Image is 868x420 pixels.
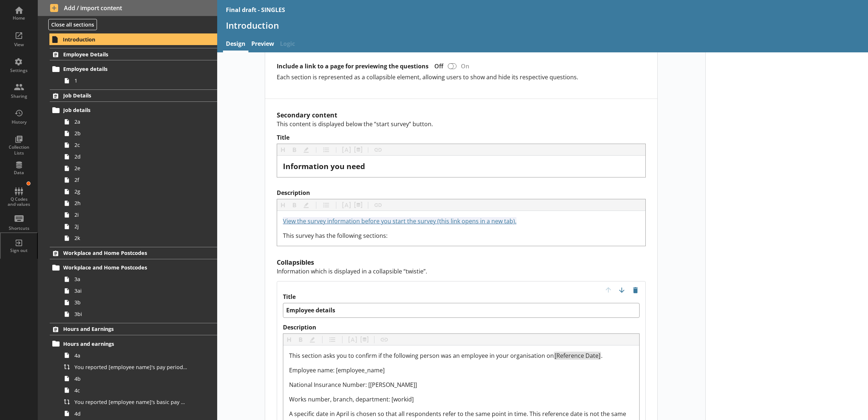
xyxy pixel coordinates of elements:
[74,352,187,359] span: 4a
[53,63,217,87] li: Employee details1
[223,37,248,52] a: Design
[283,232,388,240] span: This survey has the following sections:
[63,264,184,271] span: Workplace and Home Postcodes
[50,4,205,12] span: Add / import content
[74,399,187,405] span: You reported [employee name]'s basic pay earned for work carried out in the pay period that inclu...
[50,104,217,116] a: Job details
[61,408,217,419] a: 4d
[277,63,429,70] label: Include a link to a page for previewing the questions
[289,395,414,403] span: Works number, branch, department: [workid]
[61,163,217,174] a: 2e
[6,15,32,21] div: Home
[74,211,187,218] span: 2i
[248,37,277,52] a: Preview
[74,364,187,371] span: You reported [employee name]'s pay period that included [Reference Date] to be [Untitled answer]....
[61,349,217,361] a: 4a
[226,6,285,14] div: Final draft - SINGLES
[277,37,298,52] span: Logic
[61,174,217,186] a: 2f
[6,119,32,125] div: History
[50,338,217,349] a: Hours and earnings
[63,249,184,256] span: Workplace and Home Postcodes
[53,104,217,244] li: Job details2a2b2c2d2e2f2g2h2i2j2k
[61,221,217,232] a: 2j
[277,267,646,275] p: Information which is displayed in a collapsible “twistie”.
[283,161,365,171] span: Information you need
[283,324,640,331] label: Description
[61,285,217,297] a: 3ai
[63,51,184,58] span: Employee Details
[283,161,640,171] div: Title
[74,235,187,241] span: 2k
[53,262,217,320] li: Workplace and Home Postcodes3a3ai3b3bi
[61,151,217,163] a: 2d
[74,141,187,148] span: 2c
[429,62,446,70] div: Off
[289,381,417,389] span: National Insurance Number: [[PERSON_NAME]]
[50,247,217,259] a: Workplace and Home Postcodes
[277,258,646,267] h2: Collapsibles
[277,73,646,81] p: Each section is represented as a collapsible element, allowing users to show and hide its respect...
[48,19,97,30] button: Close all sections
[555,352,600,360] span: [Reference Date]
[50,323,217,335] a: Hours and Earnings
[6,93,32,99] div: Sharing
[63,107,184,113] span: Job details
[63,36,184,43] span: Introduction
[74,77,187,84] span: 1
[61,384,217,396] a: 4c
[74,276,187,283] span: 3a
[74,311,187,317] span: 3bi
[61,128,217,139] a: 2b
[49,33,217,45] a: Introduction
[458,62,475,70] div: On
[74,223,187,230] span: 2j
[61,116,217,128] a: 2a
[63,92,184,99] span: Job Details
[74,130,187,137] span: 2b
[63,325,184,332] span: Hours and Earnings
[63,65,184,72] span: Employee details
[6,170,32,176] div: Data
[61,297,217,308] a: 3b
[74,200,187,207] span: 2h
[277,111,646,119] h2: Secondary content
[61,75,217,87] a: 1
[61,197,217,209] a: 2h
[289,352,554,360] span: This section asks you to confirm if the following person was an employee in your organisation on
[289,366,385,374] span: Employee name: [employee_name]
[74,176,187,183] span: 2f
[63,340,184,347] span: Hours and earnings
[61,273,217,285] a: 3a
[74,153,187,160] span: 2d
[74,387,187,394] span: 4c
[6,197,32,207] div: Q Codes and values
[283,217,516,225] a: View the survey information before you start the survey (this link opens in a new tab).
[38,89,217,244] li: Job DetailsJob details2a2b2c2d2e2f2g2h2i2j2k
[6,248,32,253] div: Sign out
[61,232,217,244] a: 2k
[74,410,187,417] span: 4d
[61,209,217,221] a: 2i
[6,225,32,231] div: Shortcuts
[50,89,217,102] a: Job Details
[61,361,217,373] a: You reported [employee name]'s pay period that included [Reference Date] to be [Untitled answer]....
[61,396,217,408] a: You reported [employee name]'s basic pay earned for work carried out in the pay period that inclu...
[283,303,640,318] textarea: Employee details
[61,139,217,151] a: 2c
[226,20,860,31] h1: Introduction
[74,375,187,382] span: 4b
[61,308,217,320] a: 3bi
[74,188,187,195] span: 2g
[601,352,603,360] span: .
[74,118,187,125] span: 2a
[74,287,187,294] span: 3ai
[74,299,187,306] span: 3b
[74,165,187,172] span: 2e
[50,63,217,75] a: Employee details
[6,42,32,48] div: View
[6,68,32,73] div: Settings
[277,120,646,128] p: This content is displayed below the “start survey” button.
[61,186,217,197] a: 2g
